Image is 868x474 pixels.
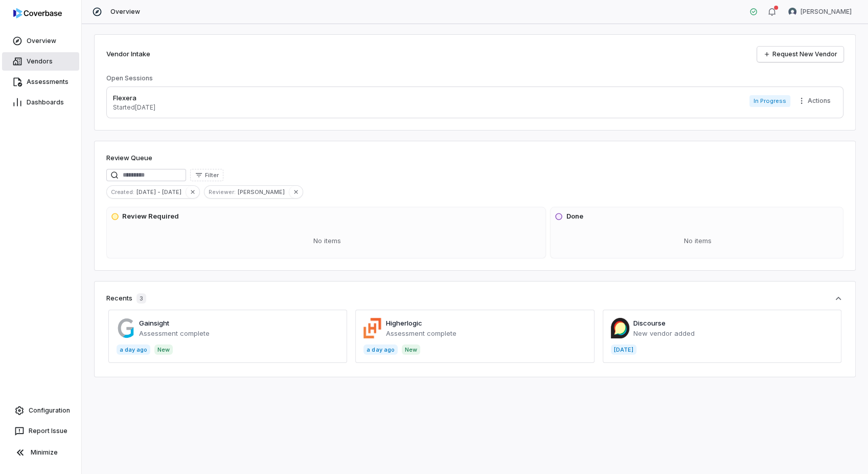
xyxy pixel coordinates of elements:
[386,319,422,327] a: Higherlogic
[122,211,179,222] h3: Review Required
[4,422,77,440] button: Report Issue
[4,401,77,420] a: Configuration
[29,406,70,415] span: Configuration
[31,448,58,457] span: Minimize
[555,228,841,254] div: No items
[190,169,223,181] button: Filter
[27,98,64,106] span: Dashboards
[139,319,169,327] a: Gainsight
[238,187,289,197] span: [PERSON_NAME]
[757,47,843,62] a: Request New Vendor
[204,187,238,197] span: Reviewer :
[106,74,153,82] h3: Open Sessions
[2,52,79,71] a: Vendors
[205,171,219,179] span: Filter
[29,427,67,435] span: Report Issue
[106,87,843,118] a: FlexeraStarted[DATE]In ProgressMore actions
[113,93,155,103] p: Flexera
[106,293,146,304] div: Recents
[106,49,150,59] h2: Vendor Intake
[782,4,858,19] button: Diana Esparza avatar[PERSON_NAME]
[106,293,843,304] button: Recents3
[566,211,583,222] h3: Done
[27,37,56,45] span: Overview
[4,442,77,463] button: Minimize
[749,95,790,107] span: In Progress
[106,153,152,163] h1: Review Queue
[2,73,79,91] a: Assessments
[136,293,146,304] span: 3
[27,57,53,66] span: Vendors
[27,78,68,86] span: Assessments
[633,319,666,327] a: Discourse
[788,8,796,16] img: Diana Esparza avatar
[13,8,62,18] img: logo-D7KZi-bG.svg
[794,93,837,109] button: More actions
[801,8,852,16] span: [PERSON_NAME]
[110,8,140,16] span: Overview
[113,103,155,112] p: Started [DATE]
[107,187,136,197] span: Created :
[111,228,543,254] div: No items
[2,93,79,112] a: Dashboards
[2,32,79,50] a: Overview
[136,187,186,197] span: [DATE] - [DATE]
